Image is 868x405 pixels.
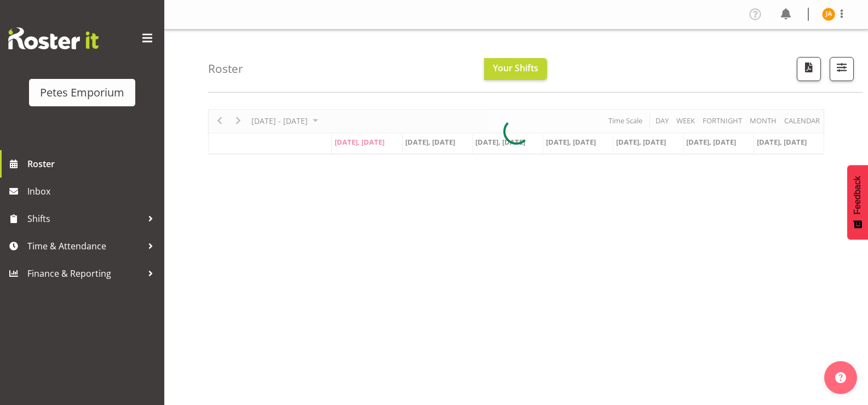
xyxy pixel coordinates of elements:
span: Time & Attendance [27,238,142,254]
button: Download a PDF of the roster according to the set date range. [797,57,821,81]
img: Rosterit website logo [8,27,99,49]
img: help-xxl-2.png [835,372,846,383]
h4: Roster [208,62,243,75]
button: Feedback - Show survey [847,165,868,239]
span: Feedback [853,176,863,214]
span: Your Shifts [493,62,538,74]
button: Filter Shifts [830,57,854,81]
span: Roster [27,156,159,172]
img: jeseryl-armstrong10788.jpg [822,8,835,21]
span: Inbox [27,183,159,199]
div: Petes Emporium [40,84,124,101]
button: Your Shifts [484,58,547,80]
span: Shifts [27,210,142,227]
span: Finance & Reporting [27,265,142,282]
